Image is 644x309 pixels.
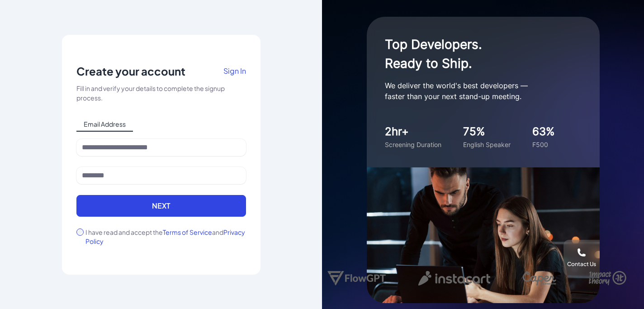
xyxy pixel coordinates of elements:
div: F500 [532,140,555,149]
button: Next [76,195,246,217]
div: Screening Duration [385,140,441,149]
span: Email Address [76,117,133,132]
span: Sign In [223,66,246,76]
span: Terms of Service [163,228,212,236]
h1: Top Developers. Ready to Ship. [385,35,566,73]
p: Create your account [76,64,185,78]
button: Contact Us [563,240,600,276]
label: I have read and accept the and [85,228,246,246]
a: Sign In [223,64,246,84]
p: We deliver the world's best developers — faster than your next stand-up meeting. [385,80,566,102]
span: Privacy Policy [85,228,245,245]
div: Contact Us [567,261,596,268]
div: 2hr+ [385,124,441,140]
div: 63% [532,124,555,140]
div: English Speaker [463,140,511,149]
div: Fill in and verify your details to complete the signup process. [76,84,246,103]
div: 75% [463,124,511,140]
